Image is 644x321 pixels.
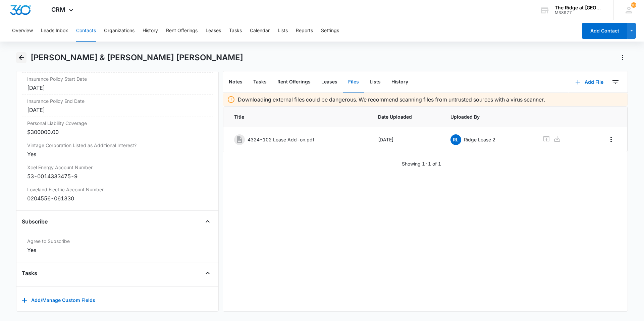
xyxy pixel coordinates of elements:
[27,238,208,245] label: Agree to Subscribe
[606,134,616,145] button: Overflow Menu
[617,52,628,63] button: Actions
[569,74,610,90] button: Add File
[238,95,545,104] p: Downloading external files could be dangerous. We recommend scanning files from untrusted sources...
[370,127,442,152] td: [DATE]
[22,269,37,277] h4: Tasks
[343,72,364,92] button: Files
[27,75,208,82] label: Insurance Policy Start Date
[27,246,208,254] div: Yes
[166,20,198,42] button: Rent Offerings
[450,134,461,145] span: RL
[41,20,68,42] button: Leads Inbox
[202,216,213,227] button: Close
[76,20,96,42] button: Contacts
[22,95,213,117] div: Insurance Policy End Date[DATE]
[464,136,495,143] p: Ridge Lease 2
[22,217,48,226] h4: Subscribe
[27,98,208,105] label: Insurance Policy End Date
[27,106,208,114] div: [DATE]
[364,72,386,92] button: Lists
[31,53,243,63] h1: [PERSON_NAME] & [PERSON_NAME] [PERSON_NAME]
[27,186,208,193] label: Loveland Electric Account Number
[22,117,213,139] div: Personal Liability Coverage$300000.00
[22,139,213,161] div: Vintage Corporation Listed as Additional Interest?Yes
[223,72,248,92] button: Notes
[402,160,441,167] p: Showing 1-1 of 1
[206,20,221,42] button: Leases
[555,5,604,10] div: account name
[22,161,213,183] div: Xcel Energy Account Number53-0014333475-9
[27,120,208,127] label: Personal Liability Coverage
[22,292,95,308] button: Add/Manage Custom Fields
[16,52,26,63] button: Back
[12,20,33,42] button: Overview
[272,72,316,92] button: Rent Offerings
[321,20,339,42] button: Settings
[248,136,314,143] p: 4324-102 Lease Add-on.pdf
[229,20,242,42] button: Tasks
[22,235,213,257] div: Agree to SubscribeYes
[250,20,270,42] button: Calendar
[143,20,158,42] button: History
[22,300,95,305] a: Add/Manage Custom Fields
[582,23,627,39] button: Add Contact
[27,142,208,149] label: Vintage Corporation Listed as Additional Interest?
[378,113,434,120] span: Date Uploaded
[386,72,414,92] button: History
[27,194,208,202] div: 0204556-061330
[22,73,213,95] div: Insurance Policy Start Date[DATE]
[316,72,343,92] button: Leases
[27,150,208,158] div: Yes
[278,20,288,42] button: Lists
[631,2,636,8] div: notifications count
[51,6,65,13] span: CRM
[555,10,604,15] div: account id
[631,2,636,8] span: 103
[27,164,208,171] label: Xcel Energy Account Number
[610,77,621,87] button: Filters
[296,20,313,42] button: Reports
[27,172,208,180] div: 53-0014333475-9
[27,84,208,92] div: [DATE]
[248,72,272,92] button: Tasks
[202,268,213,278] button: Close
[234,113,362,120] span: Title
[104,20,135,42] button: Organizations
[450,113,526,120] span: Uploaded By
[27,128,208,136] dd: $300000.00
[22,183,213,205] div: Loveland Electric Account Number0204556-061330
